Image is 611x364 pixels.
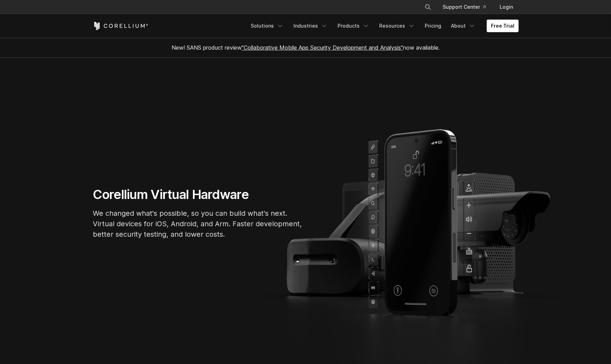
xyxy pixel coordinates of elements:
button: Search [422,1,434,13]
a: Corellium Home [93,22,148,30]
span: New! SANS product review now available. [172,44,440,51]
h1: Corellium Virtual Hardware [93,187,303,202]
div: Navigation Menu [247,20,519,32]
a: Login [494,1,519,13]
a: Industries [289,20,332,32]
a: Pricing [421,20,445,32]
div: Navigation Menu [416,1,519,13]
a: Support Center [437,1,491,13]
a: About [447,20,480,32]
a: Free Trial [487,20,519,32]
a: Products [333,20,374,32]
p: We changed what's possible, so you can build what's next. Virtual devices for iOS, Android, and A... [93,208,303,240]
a: Solutions [247,20,288,32]
a: "Collaborative Mobile App Security Development and Analysis" [242,44,403,51]
a: Resources [375,20,419,32]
